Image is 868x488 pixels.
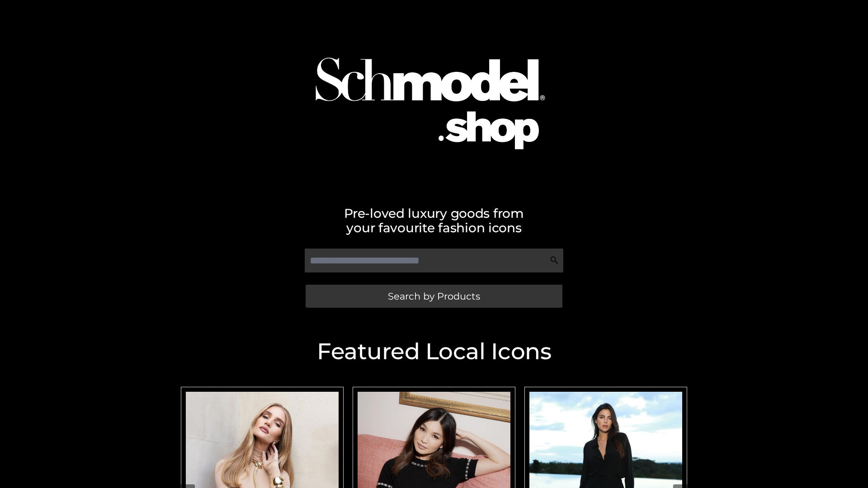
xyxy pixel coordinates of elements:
img: Search Icon [550,256,559,265]
a: Search by Products [306,285,562,308]
h2: Pre-loved luxury goods from your favourite fashion icons [176,206,692,235]
h2: Featured Local Icons​ [176,340,692,363]
span: Search by Products [388,291,480,301]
